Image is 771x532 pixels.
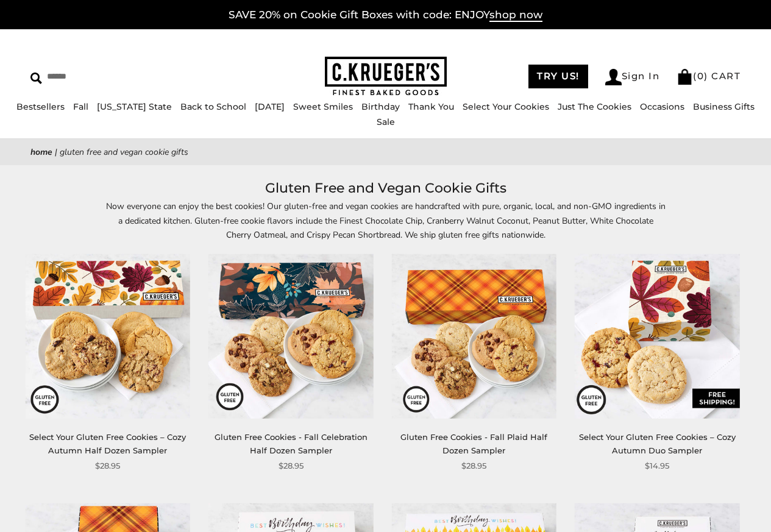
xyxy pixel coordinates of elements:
[408,101,454,112] a: Thank You
[180,101,246,112] a: Back to School
[377,116,395,127] a: Sale
[95,459,120,472] span: $28.95
[677,69,693,85] img: Bag
[30,67,193,86] input: Search
[97,101,172,112] a: [US_STATE] State
[55,146,57,158] span: |
[279,459,304,472] span: $28.95
[463,101,549,112] a: Select Your Cookies
[528,65,588,88] a: TRY US!
[30,146,52,158] a: Home
[73,101,88,112] a: Fall
[640,101,684,112] a: Occasions
[489,9,542,22] span: shop now
[361,101,400,112] a: Birthday
[677,70,741,82] a: (0) CART
[105,199,666,241] p: Now everyone can enjoy the best cookies! Our gluten-free and vegan cookies are handcrafted with p...
[693,101,755,112] a: Business Gifts
[645,459,669,472] span: $14.95
[605,69,660,85] a: Sign In
[392,254,556,419] img: Gluten Free Cookies - Fall Plaid Half Dozen Sampler
[29,432,186,455] a: Select Your Gluten Free Cookies – Cozy Autumn Half Dozen Sampler
[293,101,353,112] a: Sweet Smiles
[255,101,285,112] a: [DATE]
[208,254,373,419] img: Gluten Free Cookies - Fall Celebration Half Dozen Sampler
[26,254,190,419] img: Select Your Gluten Free Cookies – Cozy Autumn Half Dozen Sampler
[49,177,722,199] h1: Gluten Free and Vegan Cookie Gifts
[30,145,741,159] nav: breadcrumbs
[575,254,739,419] img: Select Your Gluten Free Cookies – Cozy Autumn Duo Sampler
[605,69,622,85] img: Account
[400,432,547,455] a: Gluten Free Cookies - Fall Plaid Half Dozen Sampler
[558,101,631,112] a: Just The Cookies
[60,146,188,158] span: Gluten Free and Vegan Cookie Gifts
[229,9,542,22] a: SAVE 20% on Cookie Gift Boxes with code: ENJOYshop now
[697,70,705,82] span: 0
[16,101,65,112] a: Bestsellers
[215,432,368,455] a: Gluten Free Cookies - Fall Celebration Half Dozen Sampler
[325,57,447,96] img: C.KRUEGER'S
[579,432,736,455] a: Select Your Gluten Free Cookies – Cozy Autumn Duo Sampler
[30,73,42,84] img: Search
[461,459,486,472] span: $28.95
